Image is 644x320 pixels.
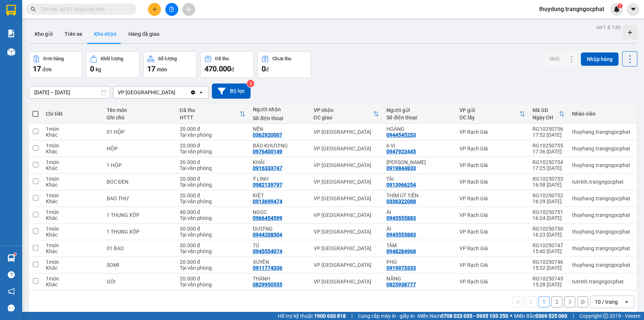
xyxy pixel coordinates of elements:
div: TÀI [386,176,452,182]
div: VP Rạch Giá [459,229,525,235]
button: Hàng đã giao [123,25,165,43]
span: 470.000 [204,64,231,73]
div: Khác [46,215,99,221]
th: Toggle SortBy [529,104,568,124]
div: HỘP [107,146,172,152]
div: ÁI [386,209,452,215]
div: tutrinh.trangngocphat [572,179,633,185]
div: VP [GEOGRAPHIC_DATA] [314,279,379,285]
div: VP [GEOGRAPHIC_DATA] [314,195,379,201]
span: 0 [90,64,94,73]
button: SMS [543,52,565,65]
div: Chưa thu [272,56,291,61]
div: RG10250755 [533,143,565,149]
div: Người nhận [253,106,306,112]
div: BỌC ĐEN [107,179,172,185]
div: RG10250756 [533,126,565,132]
div: Mã GD [533,107,559,113]
div: thuyhang.trangngocphat [572,162,633,168]
span: 1 [619,3,621,8]
span: search [31,7,36,12]
div: Tại văn phòng [180,215,245,221]
div: 0336322088 [386,198,416,204]
div: 1 món [46,159,99,165]
div: BAO THƯ [107,195,172,201]
button: file-add [165,3,178,16]
div: ver 1.8.146 [596,23,621,31]
span: notification [8,288,15,295]
sup: 1 [14,253,16,255]
div: VP [GEOGRAPHIC_DATA] [314,245,379,251]
div: thuyhang.trangngocphat [572,195,633,201]
div: Tại văn phòng [180,248,245,254]
div: 20.000 đ [180,159,245,165]
div: RG10250747 [533,242,565,248]
div: Khác [46,265,99,271]
div: Khác [46,282,99,287]
div: VP Rạch Giá [459,279,525,285]
div: THÀNH [253,276,306,282]
div: Tên món [107,107,172,113]
div: VP nhận [314,107,373,113]
div: Tại văn phòng [180,282,245,287]
div: 0919973333 [386,265,416,271]
div: VP [GEOGRAPHIC_DATA] [314,162,379,168]
button: Chưa thu0đ [258,51,311,78]
div: Chi tiết [46,111,99,117]
button: 2 [551,296,562,307]
div: 1 món [46,176,99,182]
div: Tại văn phòng [180,132,245,138]
span: Miền Bắc [514,312,567,320]
button: Đơn hàng17đơn [29,51,82,78]
div: 1 THUNG XỐP [107,229,172,235]
div: Khác [46,248,99,254]
span: đơn [42,67,52,72]
img: warehouse-icon [7,254,15,262]
button: caret-down [627,3,640,16]
input: Tìm tên, số ĐT hoặc mã đơn [41,5,128,13]
div: thuyhang.trangngocphat [572,146,633,152]
span: copyright [603,313,608,319]
div: 1 món [46,276,99,282]
div: thuyhang.trangngocphat [572,129,633,135]
button: Bộ lọc [212,84,251,99]
div: HOÀNG [386,126,452,132]
div: Số lượng [158,56,177,61]
div: 0966454599 [253,215,282,221]
span: | [351,312,352,320]
div: 1 món [46,193,99,198]
div: 01 BAO [107,245,172,251]
button: Số lượng17món [143,51,197,78]
div: 0911774336 [253,265,282,271]
div: Tại văn phòng [180,198,245,204]
div: 1 món [46,126,99,132]
div: RG10250753 [533,176,565,182]
svg: open [198,89,204,95]
div: Nhân viên [572,111,633,117]
div: Ý LÌNH [253,176,306,182]
div: HTTT [180,115,240,120]
span: thuydung.trangngocphat [533,4,610,14]
div: Đã thu [180,107,240,113]
div: 1 HỘP [107,162,172,168]
div: 0944208504 [253,232,282,238]
div: VP [GEOGRAPHIC_DATA] [314,229,379,235]
div: 0976400149 [253,149,282,154]
div: 0913699474 [253,198,282,204]
span: đ [231,67,234,72]
div: Khối lượng [101,56,123,61]
span: question-circle [8,271,15,278]
span: đ [266,67,269,72]
div: RG10250750 [533,226,565,232]
div: Người gửi [386,107,452,113]
button: aim [182,3,195,16]
div: Ngày ĐH [533,115,559,120]
div: NĂNG [386,276,452,282]
div: Ghi chú [107,115,172,120]
div: thuyhang.trangngocphat [572,212,633,218]
strong: 1900 633 818 [314,313,346,319]
div: VP Rạch Giá [459,129,525,135]
div: 40.000 đ [180,209,245,215]
div: KIỆT [253,193,306,198]
div: ĐC giao [314,115,373,120]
